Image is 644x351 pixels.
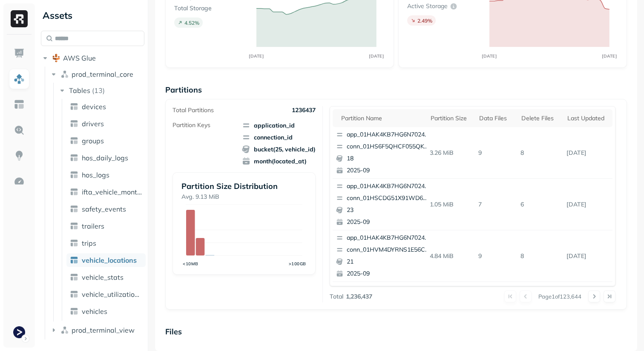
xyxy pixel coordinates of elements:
span: vehicle_locations [82,256,137,264]
img: table [70,136,78,145]
img: Query Explorer [14,125,25,136]
p: 8 [517,249,563,264]
img: table [70,290,78,299]
p: conn_01HVM4DYRNS1E56CBT2BSQRPTS [347,246,429,254]
p: Total Storage [174,4,248,12]
p: 2.49 % [417,17,432,24]
a: safety_events [66,202,146,216]
img: Terminal [13,326,25,338]
span: Tables [69,86,90,95]
a: hos_daily_logs [66,151,146,165]
button: app_01HAK4KB7HG6N7024210G3S8D5conn_01HSCDG51X91WD6F99KM85ETGY232025-09 [333,179,433,230]
p: conn_01HS6F5QHCF055QK113Q5P6HAB [347,142,429,151]
p: Sep 12, 2025 [563,145,612,160]
span: month(located_at) [242,157,316,165]
p: 1,236,437 [346,293,372,301]
img: table [70,222,78,230]
span: trips [82,239,96,247]
span: vehicle_utilization_day [82,290,142,299]
button: AWS Glue [41,51,144,65]
a: groups [66,134,146,148]
img: Dashboard [14,48,25,59]
p: Files [165,327,627,336]
img: Ryft [11,10,28,27]
tspan: [DATE] [482,53,497,58]
p: 1236437 [292,106,316,114]
button: prod_terminal_view [49,323,145,337]
tspan: <10MB [183,261,198,266]
span: vehicles [82,307,107,316]
img: table [70,188,78,196]
span: drivers [82,119,104,128]
span: hos_daily_logs [82,154,128,162]
p: Partition Size Distribution [181,181,307,191]
img: table [70,256,78,264]
p: app_01HAK4KB7HG6N7024210G3S8D5 [347,182,429,191]
div: Assets [41,9,144,22]
img: table [70,119,78,128]
a: devices [66,100,146,113]
p: conn_01HSCDG51X91WD6F99KM85ETGY [347,194,429,203]
span: prod_terminal_view [72,326,135,334]
tspan: [DATE] [249,53,264,58]
p: Total Partitions [172,106,214,114]
button: Tables(13) [58,84,145,97]
p: app_01HAK4KB7HG6N7024210G3S8D5 [347,234,429,242]
p: Partition Keys [172,121,210,129]
div: Data Files [479,114,513,122]
p: Avg. 9.13 MiB [181,193,307,201]
div: Delete Files [521,114,559,122]
img: table [70,239,78,247]
p: Page 1 of 123,644 [538,293,581,300]
a: vehicle_utilization_day [66,287,146,301]
tspan: [DATE] [602,53,617,58]
img: table [70,307,78,316]
img: root [52,54,60,62]
p: 8 [517,145,563,160]
p: app_01HAK4KB7HG6N7024210G3S8D5 [347,131,429,139]
img: table [70,102,78,111]
img: Insights [14,150,25,161]
img: table [70,154,78,162]
span: AWS Glue [63,54,96,62]
span: vehicle_stats [82,273,124,281]
div: Partition size [431,114,471,122]
a: trailers [66,219,146,233]
button: app_01HAK4KB7HG6N7024210G3S8D5conn_01HVM4DYRNS1E56CBT2BSQRPTS212025-09 [333,230,433,281]
div: Partition name [341,114,422,122]
p: 18 [347,154,429,163]
span: application_id [242,121,316,130]
img: table [70,171,78,179]
tspan: [DATE] [369,53,384,58]
span: safety_events [82,205,126,213]
p: Sep 12, 2025 [563,197,612,212]
button: app_01HAK4KB7HG6N7024210G3S8D5conn_01HS6F5QHCF055QK113Q5P6HAB182025-09 [333,127,433,178]
p: ( 13 ) [92,86,105,95]
span: hos_logs [82,171,109,179]
span: bucket(25, vehicle_id) [242,145,316,154]
img: Assets [14,73,25,84]
img: namespace [60,326,69,334]
img: table [70,273,78,281]
div: Last updated [567,114,608,122]
p: Active storage [407,2,448,10]
a: vehicles [66,305,146,318]
p: 9 [475,145,517,160]
p: 4.84 MiB [426,249,475,264]
button: app_01HAK4KB7HG6N7024210G3S8D5conn_01J6W81KVY1JRZ42HZQTBMK5WT02025-09 [333,282,433,333]
button: prod_terminal_core [49,67,145,81]
span: prod_terminal_core [72,70,133,78]
p: Total [330,293,343,301]
span: devices [82,102,106,111]
p: Partitions [165,85,627,95]
p: Sep 12, 2025 [563,249,612,264]
a: hos_logs [66,168,146,182]
a: trips [66,236,146,250]
a: ifta_vehicle_months [66,185,146,199]
span: ifta_vehicle_months [82,188,142,196]
a: vehicle_stats [66,270,146,284]
a: drivers [66,117,146,131]
p: 7 [475,197,517,212]
span: trailers [82,222,104,230]
span: groups [82,136,104,145]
